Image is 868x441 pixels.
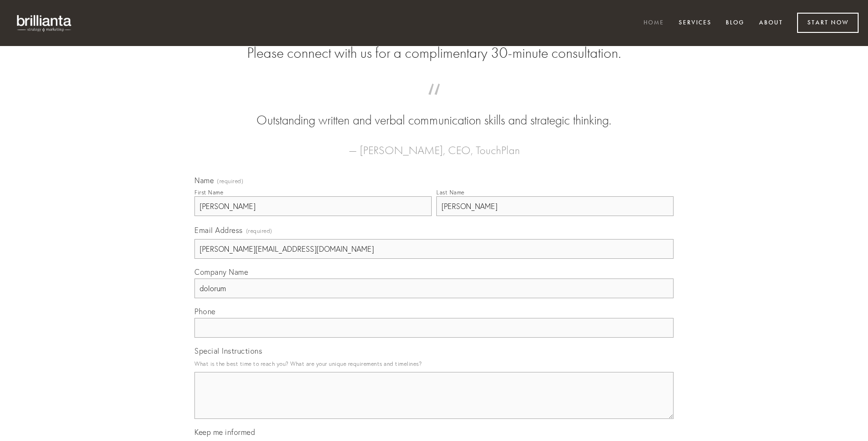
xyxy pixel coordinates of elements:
[209,93,659,130] blockquote: Outstanding written and verbal communication skills and strategic thinking.
[194,189,223,196] div: First Name
[436,189,465,196] div: Last Name
[209,93,659,111] span: “
[797,13,859,33] a: Start Now
[246,224,272,237] span: (required)
[194,357,674,370] p: What is the best time to reach you? What are your unique requirements and timelines?
[753,15,789,31] a: About
[217,178,243,184] span: (required)
[9,9,80,37] img: brillianta - research, strategy, marketing
[720,15,751,31] a: Blog
[194,176,214,185] span: Name
[637,15,670,31] a: Home
[673,15,718,31] a: Services
[194,307,216,316] span: Phone
[194,267,248,277] span: Company Name
[194,44,674,62] h2: Please connect with us for a complimentary 30-minute consultation.
[194,225,243,235] span: Email Address
[194,346,262,356] span: Special Instructions
[209,130,659,160] figcaption: — [PERSON_NAME], CEO, TouchPlan
[194,427,255,437] span: Keep me informed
